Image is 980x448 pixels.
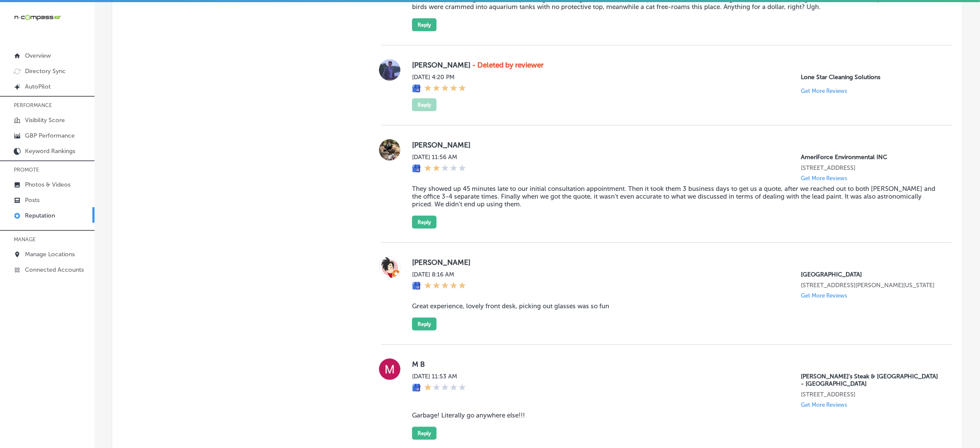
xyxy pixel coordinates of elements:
label: [PERSON_NAME] [412,61,938,69]
p: Lone Star Cleaning Solutions [801,74,938,81]
p: Directory Sync [25,68,66,75]
label: [DATE] 11:56 AM [412,153,466,161]
div: 5 Stars [424,282,466,291]
div: 2 Stars [424,164,466,174]
div: 1 Star [424,384,466,393]
p: 301 Lavaca St [801,391,938,398]
label: [DATE] 11:53 AM [412,373,466,380]
p: AmeriForce Environmental INC [801,153,938,161]
blockquote: Garbage! Literally go anywhere else!!! [412,411,938,419]
p: Visibility Score [25,117,65,124]
label: M B [412,360,938,368]
label: [DATE] 8:16 AM [412,271,466,278]
p: Photos & Videos [25,181,70,188]
strong: - Deleted by reviewer [472,61,543,69]
label: [PERSON_NAME] [412,258,938,267]
p: AutoPilot [25,83,51,90]
p: Tanglewood Vision Center [801,271,938,278]
blockquote: They showed up 45 minutes late to our initial consultation appointment. Then it took them 3 busin... [412,185,938,208]
p: Posts [25,196,40,204]
button: Reply [412,216,437,229]
p: 2110 West Slaughter Lane #123 [801,282,938,289]
p: Get More Reviews [801,292,847,299]
p: Manage Locations [25,251,75,258]
button: Reply [412,18,437,31]
p: Overview [25,52,51,59]
p: Bob's Steak & Chop House - Downtown Austin [801,373,938,387]
p: Get More Reviews [801,88,847,94]
p: Get More Reviews [801,175,847,181]
button: Reply [412,98,437,111]
img: 660ab0bf-5cc7-4cb8-ba1c-48b5ae0f18e60NCTV_CLogo_TV_Black_-500x88.png [14,13,61,21]
p: Reputation [25,212,55,219]
p: 11455 W Interstate 70 Frontage Rd [801,164,938,172]
p: Keyword Rankings [25,147,75,155]
p: Connected Accounts [25,266,84,273]
label: [PERSON_NAME] [412,141,938,149]
div: 5 Stars [424,84,466,94]
p: Get More Reviews [801,402,847,408]
p: GBP Performance [25,132,75,139]
button: Reply [412,427,437,440]
button: Reply [412,318,437,331]
label: [DATE] 4:20 PM [412,74,466,81]
blockquote: Great experience, lovely front desk, picking out glasses was so fun [412,302,938,310]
